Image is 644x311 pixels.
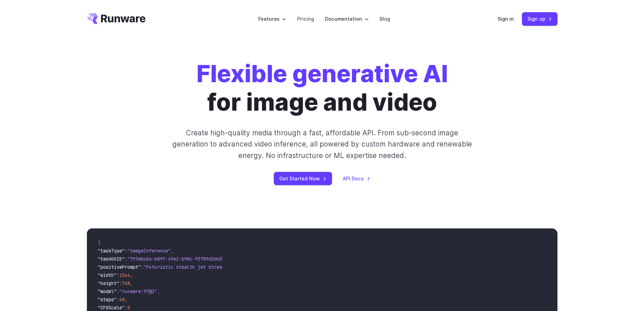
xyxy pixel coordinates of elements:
[98,280,119,286] span: "height"
[274,172,332,185] a: Get Started Now
[117,288,119,294] span: :
[343,175,371,182] a: API Docs
[119,288,157,294] span: "runware:97@2"
[380,15,390,23] a: Blog
[127,248,171,254] span: "imageInference"
[171,248,173,254] span: ,
[98,305,125,311] span: "CFGScale"
[196,60,448,116] h1: for image and video
[119,280,122,286] span: :
[98,264,141,270] span: "positivePrompt"
[196,59,448,88] strong: Flexible generative AI
[98,296,117,303] span: "steps"
[130,280,133,286] span: ,
[171,127,473,161] p: Create high-quality media through a fast, affordable API. From sub-second image generation to adv...
[98,248,125,254] span: "taskType"
[297,15,314,23] a: Pricing
[144,264,390,270] span: "Futuristic stealth jet streaking through a neon-lit cityscape with glowing purple exhaust"
[498,15,514,23] a: Sign in
[119,296,125,303] span: 40
[125,256,127,262] span: :
[127,256,230,262] span: "7f3ebcb6-b897-49e1-b98c-f5789d2d40d7"
[522,12,557,25] a: Sign up
[98,240,100,246] span: {
[98,256,125,262] span: "taskUUID"
[130,272,133,278] span: ,
[258,15,286,23] label: Features
[141,264,144,270] span: :
[122,280,130,286] span: 768
[87,13,146,24] a: Go to /
[125,248,127,254] span: :
[119,272,130,278] span: 1344
[98,272,117,278] span: "width"
[157,288,160,294] span: ,
[127,305,130,311] span: 5
[117,296,119,303] span: :
[117,272,119,278] span: :
[125,305,127,311] span: :
[125,296,127,303] span: ,
[98,288,117,294] span: "model"
[325,15,369,23] label: Documentation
